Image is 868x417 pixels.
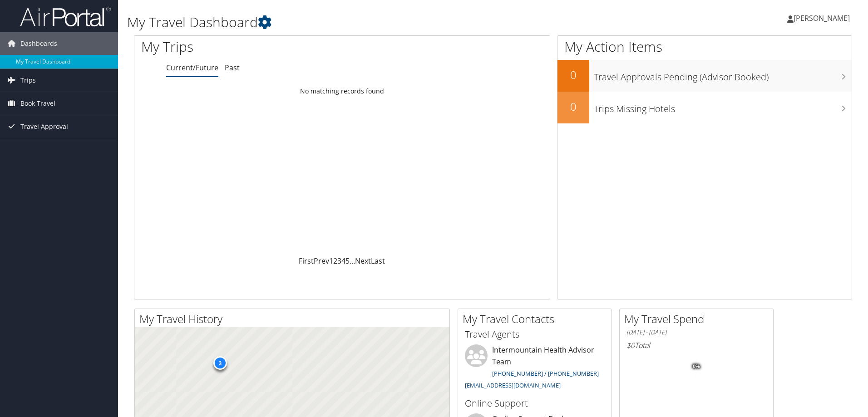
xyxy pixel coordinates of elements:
[626,340,766,350] h6: Total
[333,256,337,266] a: 2
[465,328,605,341] h3: Travel Agents
[213,356,227,370] div: 3
[329,256,333,266] a: 1
[557,60,852,92] a: 0Travel Approvals Pending (Advisor Booked)
[624,311,773,327] h2: My Travel Spend
[355,256,371,266] a: Next
[557,67,589,83] h2: 0
[134,83,550,99] td: No matching records found
[557,99,589,114] h2: 0
[626,340,635,350] span: $0
[787,5,859,32] a: [PERSON_NAME]
[465,381,561,389] a: [EMAIL_ADDRESS][DOMAIN_NAME]
[141,37,370,56] h1: My Trips
[299,256,314,266] a: First
[127,13,615,32] h1: My Travel Dashboard
[492,369,599,378] a: [PHONE_NUMBER] / [PHONE_NUMBER]
[594,98,852,115] h3: Trips Missing Hotels
[594,66,852,83] h3: Travel Approvals Pending (Advisor Booked)
[463,311,612,327] h2: My Travel Contacts
[371,256,385,266] a: Last
[465,397,605,410] h3: Online Support
[350,256,355,266] span: …
[341,256,345,266] a: 4
[20,115,68,138] span: Travel Approval
[20,6,111,27] img: airportal-logo.png
[460,344,609,393] li: Intermountain Health Advisor Team
[20,69,36,92] span: Trips
[794,13,850,23] span: [PERSON_NAME]
[20,32,57,55] span: Dashboards
[139,311,449,327] h2: My Travel History
[314,256,329,266] a: Prev
[626,328,766,337] h6: [DATE] - [DATE]
[337,256,341,266] a: 3
[225,63,240,73] a: Past
[166,63,218,73] a: Current/Future
[557,37,852,56] h1: My Action Items
[557,92,852,123] a: 0Trips Missing Hotels
[345,256,350,266] a: 5
[20,92,55,115] span: Book Travel
[693,364,700,369] tspan: 0%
